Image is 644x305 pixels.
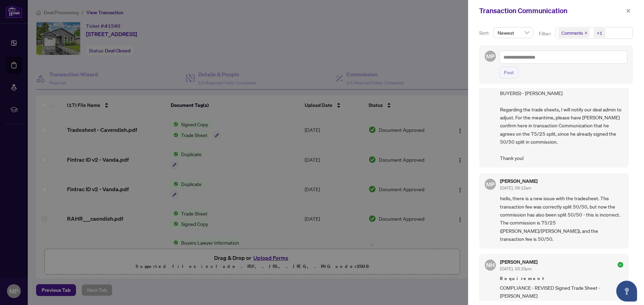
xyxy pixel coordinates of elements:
span: hello, there is a new issue with the tradesheet. The transaction fee was correctly split 50/50, b... [500,194,623,243]
span: Comments [558,28,590,38]
span: [DATE], 09:12am [500,185,531,190]
span: Newest [498,27,529,38]
span: MP [486,52,494,61]
button: Post [499,67,518,78]
span: COMPLIANCE - REVISED Signed Trade Sheet -[PERSON_NAME] [500,284,623,300]
span: Requirement [500,275,623,282]
span: close [626,8,631,13]
span: Hi [PERSON_NAME] & [PERSON_NAME], Please be reminded to complete your pending file requirements: ... [500,41,623,162]
div: Transaction Communication [479,6,624,16]
span: check-circle [618,262,623,268]
div: +1 [597,29,602,36]
button: Open asap [616,281,637,302]
span: NH [486,261,494,270]
span: Comments [561,29,583,36]
p: Sort: [479,29,491,37]
p: Filter: [539,30,552,37]
span: MP [486,180,494,189]
span: [DATE], 03:33pm [500,266,532,271]
h5: [PERSON_NAME] [500,179,537,184]
h5: [PERSON_NAME] [500,260,537,264]
span: close [584,31,588,35]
